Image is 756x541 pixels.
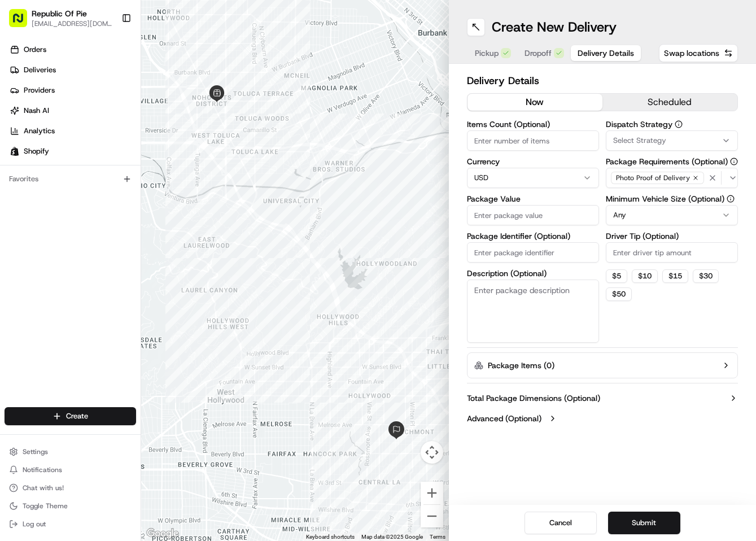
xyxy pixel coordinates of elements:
[606,158,738,165] label: Package Requirements (Optional)
[421,482,443,504] button: Zoom in
[5,444,136,460] button: Settings
[11,195,29,213] img: Giovanni Porchini
[24,146,49,156] span: Shopify
[5,5,117,32] button: Republic Of Pie[EMAIL_ADDRESS][DOMAIN_NAME]
[23,252,86,264] span: Knowledge Base
[467,94,602,111] button: now
[467,413,541,424] label: Advanced (Optional)
[144,526,181,541] a: Open this area in Google Maps (opens a new window)
[606,269,627,283] button: $5
[730,158,738,165] button: Package Requirements (Optional)
[11,254,20,263] div: 📗
[606,195,738,203] label: Minimum Vehicle Size (Optional)
[7,248,91,268] a: 📗Knowledge Base
[727,195,735,203] button: Minimum Vehicle Size (Optional)
[32,8,87,19] button: Republic Of Pie
[5,498,136,514] button: Toggle Theme
[5,516,136,532] button: Log out
[488,360,554,371] label: Package Items ( 0 )
[24,126,55,136] span: Analytics
[91,248,186,268] a: 💻API Documentation
[602,94,737,111] button: scheduled
[5,61,141,79] a: Deliveries
[24,45,46,55] span: Orders
[430,534,445,540] a: Terms (opens in new tab)
[94,175,98,184] span: •
[29,73,186,85] input: Clear
[23,483,64,492] span: Chat with us!
[24,65,56,75] span: Deliveries
[606,232,738,240] label: Driver Tip (Optional)
[606,130,738,151] button: Select Strategy
[23,206,32,215] img: 1736555255976-a54dd68f-1ca7-489b-9aae-adbdc363a1c4
[675,120,683,128] button: Dispatch Strategy
[5,102,141,120] a: Nash AI
[421,505,443,527] button: Zoom out
[659,44,738,62] button: Swap locations
[467,205,599,225] input: Enter package value
[467,130,599,151] input: Enter number of items
[51,119,155,128] div: We're available if you need us!
[11,11,34,34] img: Nash
[35,206,91,215] span: [PERSON_NAME]
[606,242,738,263] input: Enter driver tip amount
[467,413,738,424] button: Advanced (Optional)
[467,269,599,277] label: Description (Optional)
[23,520,46,529] span: Log out
[467,120,599,128] label: Items Count (Optional)
[32,19,112,28] button: [EMAIL_ADDRESS][DOMAIN_NAME]
[662,269,688,283] button: $15
[361,534,423,540] span: Map data ©2025 Google
[23,465,62,474] span: Notifications
[693,269,719,283] button: $30
[5,81,141,99] a: Providers
[51,108,185,119] div: Start new chat
[11,147,76,156] div: Past conversations
[421,441,443,464] button: Map camera controls
[192,111,206,125] button: Start new chat
[608,512,680,534] button: Submit
[112,280,137,289] span: Pylon
[606,120,738,128] label: Dispatch Strategy
[5,407,136,425] button: Create
[11,164,29,182] img: Angelique Valdez
[606,168,738,188] button: Photo Proof of Delivery
[100,206,123,215] span: [DATE]
[467,195,599,203] label: Package Value
[144,526,181,541] img: Google
[467,392,600,404] label: Total Package Dimensions (Optional)
[24,85,55,95] span: Providers
[24,108,44,128] img: 1738778727109-b901c2ba-d612-49f7-a14d-d897ce62d23f
[24,106,49,116] span: Nash AI
[11,108,32,128] img: 1736555255976-a54dd68f-1ca7-489b-9aae-adbdc363a1c4
[5,462,136,478] button: Notifications
[306,533,355,541] button: Keyboard shortcuts
[525,47,552,59] span: Dropoff
[467,352,738,378] button: Package Items (0)
[616,173,690,182] span: Photo Proof of Delivery
[94,206,98,215] span: •
[467,242,599,263] input: Enter package identifier
[107,252,181,264] span: API Documentation
[525,512,597,534] button: Cancel
[467,232,599,240] label: Package Identifier (Optional)
[467,73,738,89] h2: Delivery Details
[175,145,206,158] button: See all
[100,175,123,184] span: [DATE]
[492,18,617,36] h1: Create New Delivery
[5,170,136,188] div: Favorites
[467,392,738,404] button: Total Package Dimensions (Optional)
[475,47,499,59] span: Pickup
[66,411,88,421] span: Create
[23,501,68,511] span: Toggle Theme
[23,447,48,456] span: Settings
[467,158,599,165] label: Currency
[5,480,136,496] button: Chat with us!
[632,269,658,283] button: $10
[35,175,91,184] span: [PERSON_NAME]
[5,122,141,140] a: Analytics
[5,142,141,160] a: Shopify
[95,254,104,263] div: 💻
